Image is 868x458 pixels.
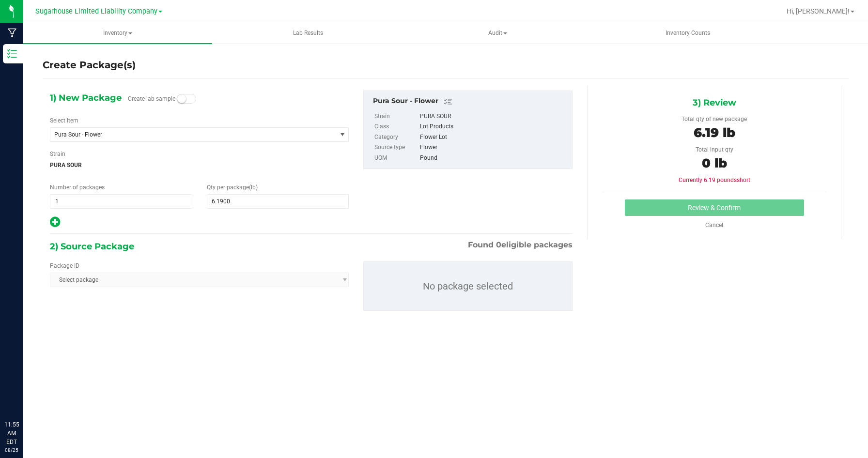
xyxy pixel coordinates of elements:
span: short [737,177,750,183]
span: Currently 6.19 pounds [679,177,750,183]
button: Review & Confirm [625,199,804,216]
a: Inventory Counts [593,23,782,44]
div: Pura Sour - Flower [373,96,567,107]
span: PURA SOUR [50,158,349,172]
label: Class [374,122,418,132]
span: Pura Sour - Flower [54,131,321,138]
label: Create lab sample [128,92,175,106]
span: Sugarhouse Limited Liability Company [35,7,157,15]
span: Total input qty [696,146,733,153]
span: Package ID [50,262,79,269]
label: Select Item [50,116,78,125]
input: 6.1900 [207,195,349,208]
a: Cancel [705,222,723,229]
span: Hi, [PERSON_NAME]! [787,7,850,15]
span: Add new output [50,221,60,228]
span: 1) New Package [50,91,122,105]
span: 0 [496,240,501,249]
input: 1 [50,195,192,208]
a: Inventory [23,23,212,44]
div: Lot Products [420,122,567,132]
label: Strain [374,111,418,122]
a: Audit [403,23,592,44]
span: Audit [404,24,592,43]
span: 2) Source Package [50,239,134,254]
inline-svg: Manufacturing [7,28,17,38]
span: 3) Review [693,95,736,110]
span: (lb) [249,184,258,191]
label: Strain [50,150,65,158]
div: PURA SOUR [420,111,567,122]
span: Total qty of new package [682,116,747,122]
span: 0 lb [702,155,727,171]
span: 6.19 lb [694,125,735,140]
span: Lab Results [280,29,336,37]
p: No package selected [364,262,572,310]
a: Lab Results [213,23,402,44]
div: Pound [420,153,567,164]
label: UOM [374,153,418,164]
h4: Create Package(s) [43,58,136,72]
label: Source type [374,142,418,153]
span: Qty per package [207,184,258,191]
inline-svg: Inventory [7,49,17,59]
span: select [336,128,348,141]
span: Number of packages [50,184,105,191]
span: Found eligible packages [468,239,573,251]
p: 08/25 [4,446,19,454]
span: Inventory Counts [652,29,723,37]
div: Flower Lot [420,132,567,143]
label: Category [374,132,418,143]
div: Flower [420,142,567,153]
p: 11:55 AM EDT [4,420,19,446]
